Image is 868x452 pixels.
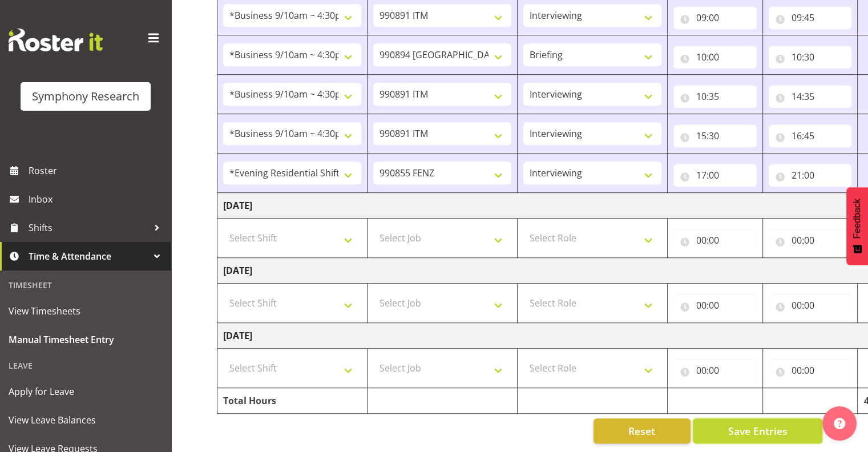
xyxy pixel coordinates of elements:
[9,302,163,320] span: View Timesheets
[834,418,845,429] img: help-xxl-2.png
[628,423,655,438] span: Reset
[29,191,165,208] span: Inbox
[3,297,168,325] a: View Timesheets
[769,124,852,147] input: Click to select...
[769,229,852,252] input: Click to select...
[673,124,757,147] input: Click to select...
[769,294,852,317] input: Click to select...
[673,359,757,382] input: Click to select...
[846,187,868,265] button: Feedback - Show survey
[29,248,148,265] span: Time & Attendance
[673,46,757,68] input: Click to select...
[673,6,757,29] input: Click to select...
[728,423,787,438] span: Save Entries
[594,418,691,443] button: Reset
[673,294,757,317] input: Click to select...
[29,162,165,179] span: Roster
[769,359,852,382] input: Click to select...
[769,46,852,68] input: Click to select...
[769,164,852,187] input: Click to select...
[217,388,368,414] td: Total Hours
[673,164,757,187] input: Click to select...
[9,383,163,400] span: Apply for Leave
[9,331,163,348] span: Manual Timesheet Entry
[673,229,757,252] input: Click to select...
[29,219,148,236] span: Shifts
[3,273,168,297] div: Timesheet
[693,418,822,443] button: Save Entries
[673,85,757,108] input: Click to select...
[9,29,103,51] img: Rosterit website logo
[9,411,163,429] span: View Leave Balances
[3,406,168,434] a: View Leave Balances
[3,377,168,406] a: Apply for Leave
[3,325,168,354] a: Manual Timesheet Entry
[3,354,168,377] div: Leave
[852,199,862,239] span: Feedback
[32,88,139,105] div: Symphony Research
[769,6,852,29] input: Click to select...
[769,85,852,108] input: Click to select...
